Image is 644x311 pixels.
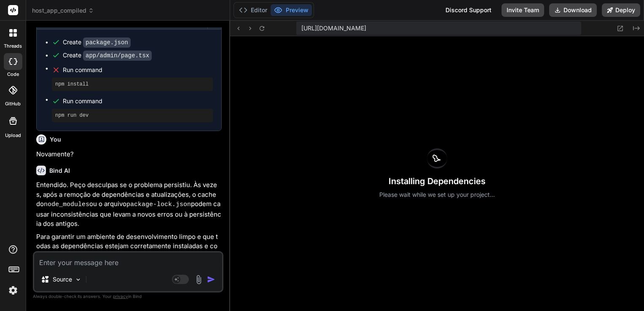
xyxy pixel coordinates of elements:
p: Entendido. Peço desculpas se o problema persistiu. Às vezes, após a remoção de dependências e atu... [36,180,222,229]
span: Run command [63,66,213,74]
p: Para garantir um ambiente de desenvolvimento limpo e que todas as dependências estejam corretamen... [36,232,222,280]
div: Discord Support [440,3,496,17]
img: icon [207,275,215,284]
button: Editor [236,4,271,16]
span: privacy [113,294,128,299]
h6: You [50,135,61,144]
h3: Installing Dependencies [379,175,495,187]
pre: npm run dev [55,112,209,119]
div: Create [63,38,131,47]
img: Pick Models [75,276,82,283]
span: Run command [63,97,213,105]
button: Invite Team [502,3,544,17]
button: Deploy [602,3,640,17]
label: code [7,71,19,78]
code: package-lock.json [126,201,191,208]
div: Create [63,51,152,60]
p: Always double-check its answers. Your in Bind [33,292,223,300]
button: Preview [271,4,312,16]
button: Download [549,3,597,17]
p: Novamente? [36,150,222,159]
label: threads [4,43,22,50]
code: app/admin/page.tsx [83,51,152,61]
img: settings [6,283,20,298]
code: node_modules [44,201,89,208]
p: Source [53,275,72,284]
label: Upload [5,132,21,139]
span: host_app_compiled [32,6,94,15]
label: GitHub [5,100,21,107]
img: attachment [194,275,204,284]
h6: Bind AI [49,166,70,175]
code: package.json [83,38,131,48]
pre: npm install [55,81,209,88]
p: Please wait while we set up your project... [379,190,495,199]
span: [URL][DOMAIN_NAME] [301,24,366,32]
